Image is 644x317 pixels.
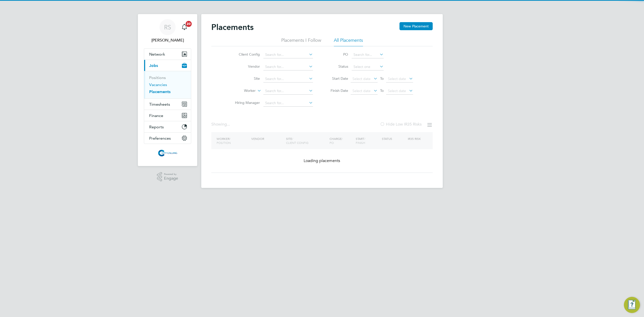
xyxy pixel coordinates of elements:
[263,51,313,58] input: Search for...
[149,63,158,68] span: Jobs
[379,75,385,82] span: To
[399,22,433,30] button: New Placement
[144,149,191,157] a: Go to home page
[326,76,348,81] label: Start Date
[227,88,256,93] label: Worker
[326,64,348,69] label: Status
[352,76,371,81] span: Select date
[263,63,313,70] input: Search for...
[227,122,230,127] span: ...
[263,75,313,83] input: Search for...
[263,100,313,107] input: Search for...
[149,113,163,118] span: Finance
[144,121,191,132] button: Reports
[231,52,260,57] label: Client Config
[379,87,385,94] span: To
[149,75,166,80] a: Positions
[164,24,171,30] span: RS
[149,52,165,57] span: Network
[144,60,191,71] button: Jobs
[231,100,260,105] label: Hiring Manager
[211,22,254,32] h2: Placements
[144,49,191,60] button: Network
[388,76,406,81] span: Select date
[326,52,348,57] label: PO
[179,19,189,35] a: 20
[231,64,260,69] label: Vendor
[281,37,321,46] li: Placements I Follow
[186,21,192,27] span: 20
[263,88,313,95] input: Search for...
[624,297,640,313] button: Engage Resource Center
[138,14,197,166] nav: Main navigation
[164,176,178,181] span: Engage
[231,76,260,81] label: Site
[352,51,384,58] input: Search for...
[144,37,191,43] span: Raje Saravanamuthu
[149,102,170,107] span: Timesheets
[149,82,167,87] a: Vacancies
[144,19,191,43] a: RS[PERSON_NAME]
[334,37,363,46] li: All Placements
[157,149,178,157] img: citycalling-logo-retina.png
[164,172,178,176] span: Powered by
[144,133,191,144] button: Preferences
[326,88,348,93] label: Finish Date
[380,122,422,127] label: Hide Low IR35 Risks
[211,122,231,127] div: Showing
[149,89,171,94] a: Placements
[157,172,178,182] a: Powered byEngage
[149,125,164,129] span: Reports
[144,110,191,121] button: Finance
[149,136,171,141] span: Preferences
[352,63,384,70] input: Select one
[144,99,191,110] button: Timesheets
[144,71,191,98] div: Jobs
[388,89,406,93] span: Select date
[352,89,371,93] span: Select date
